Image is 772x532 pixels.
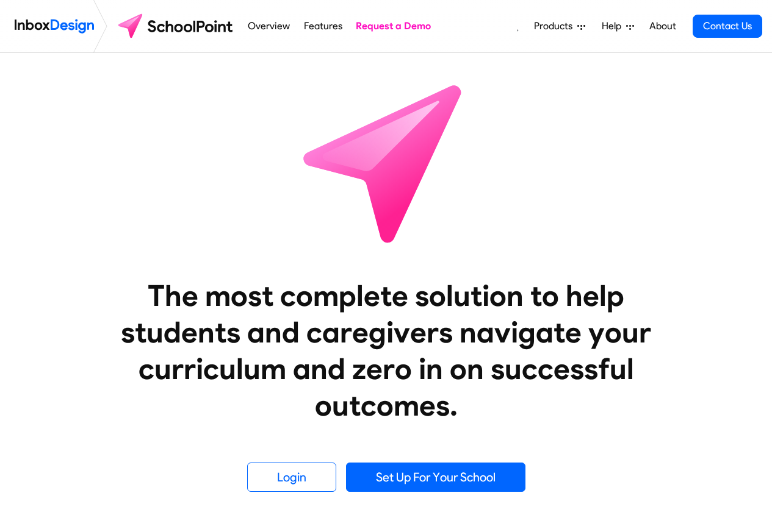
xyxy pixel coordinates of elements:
[96,277,676,424] heading: The most complete solution to help students and caregivers navigate your curriculum and zero in o...
[346,463,525,492] a: Set Up For Your School
[529,14,590,38] a: Products
[247,463,336,492] a: Login
[353,14,435,38] a: Request a Demo
[276,53,496,272] img: icon_schoolpoint.svg
[112,12,241,41] img: schoolpoint logo
[245,14,294,38] a: Overview
[534,19,577,34] span: Products
[602,19,626,34] span: Help
[693,15,762,38] a: Contact Us
[300,14,345,38] a: Features
[597,14,639,38] a: Help
[646,14,679,38] a: About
